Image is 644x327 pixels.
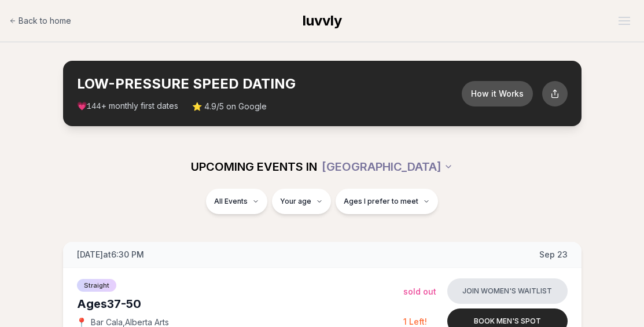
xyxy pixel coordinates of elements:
span: Sold Out [403,286,436,296]
div: Ages 37-50 [77,296,403,312]
button: Open menu [614,12,635,30]
span: 1 Left! [403,317,427,326]
button: All Events [206,189,267,214]
a: Back to home [9,9,71,32]
button: Join women's waitlist [447,278,568,304]
span: All Events [214,197,248,206]
h2: LOW-PRESSURE SPEED DATING [77,75,462,93]
span: Straight [77,279,116,292]
span: 144 [87,102,101,111]
span: Sep 23 [539,249,568,260]
span: Back to home [19,15,71,27]
button: How it Works [462,81,533,106]
span: luvvly [303,12,342,29]
span: ⭐ 4.9/5 on Google [192,101,267,112]
span: 💗 + monthly first dates [77,100,178,112]
span: UPCOMING EVENTS IN [191,159,317,175]
a: luvvly [303,12,342,30]
button: [GEOGRAPHIC_DATA] [322,154,453,179]
span: Your age [280,197,311,206]
button: Ages I prefer to meet [336,189,438,214]
button: Your age [272,189,331,214]
span: 📍 [77,318,86,327]
span: [DATE] at 6:30 PM [77,249,144,260]
span: Ages I prefer to meet [344,197,418,206]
